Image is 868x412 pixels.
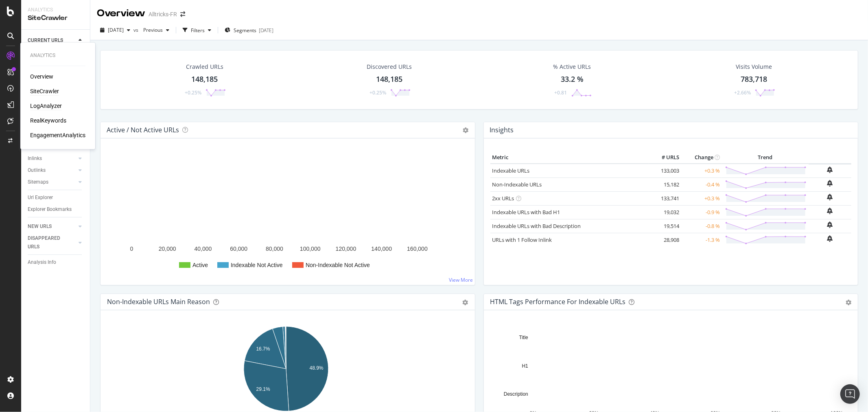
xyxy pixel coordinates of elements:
div: DISAPPEARED URLS [28,234,69,251]
div: bell-plus [827,167,833,173]
td: -1.3 % [681,233,722,247]
div: +2.66% [734,89,751,96]
button: Segments[DATE] [221,24,277,37]
a: Indexable URLs with Bad H1 [492,208,560,216]
div: Url Explorer [28,193,53,202]
div: Open Intercom Messenger [840,384,860,404]
div: SiteCrawler [28,13,83,23]
div: Outlinks [28,166,46,175]
div: Discovered URLs [367,63,412,71]
a: 2xx URLs [492,195,514,202]
text: 0 [130,245,133,252]
text: 29.1% [256,386,270,392]
th: Change [681,151,722,164]
button: Filters [179,24,214,37]
div: bell-plus [827,194,833,200]
button: [DATE] [97,24,133,37]
a: Analysis Info [28,258,84,267]
div: Analytics [30,52,85,59]
div: Overview [30,73,53,81]
a: Non-Indexable URLs [492,181,542,188]
text: 140,000 [371,245,392,252]
div: Overview [97,7,145,20]
span: vs [133,26,140,33]
div: gear [846,300,851,305]
span: Previous [140,26,163,33]
div: 33.2 % [561,74,584,85]
text: 100,000 [300,245,321,252]
h4: Insights [490,125,514,136]
td: 15,182 [649,178,681,191]
a: Outlinks [28,166,76,175]
a: NEW URLS [28,222,76,231]
th: Trend [722,151,809,164]
text: 16.7% [256,346,270,352]
a: SiteCrawler [30,88,59,96]
div: Alltricks-FR [149,10,177,18]
text: 40,000 [195,245,212,252]
text: 60,000 [230,245,247,252]
a: View More [449,276,473,283]
a: URLs with 1 Follow Inlink [492,236,552,243]
div: CURRENT URLS [28,36,63,45]
button: Previous [140,24,173,37]
text: 120,000 [336,245,356,252]
div: bell-plus [827,235,833,242]
text: 80,000 [266,245,283,252]
div: 148,185 [191,74,218,85]
div: bell-plus [827,208,833,214]
div: Visits Volume [736,63,772,71]
a: RealKeywords [30,117,66,125]
td: +0.3 % [681,191,722,205]
a: EngagementAnalytics [30,131,85,140]
td: 19,514 [649,219,681,233]
div: +0.25% [185,89,201,96]
div: Explorer Bookmarks [28,205,72,214]
div: Analysis Info [28,258,56,267]
span: Segments [234,27,256,34]
th: Metric [490,151,649,164]
a: DISAPPEARED URLS [28,234,76,251]
div: [DATE] [259,27,273,34]
div: HTML Tags Performance for Indexable URLs [490,298,626,306]
a: LogAnalyzer [30,102,62,110]
a: Indexable URLs with Bad Description [492,222,581,230]
text: 160,000 [407,245,428,252]
div: bell-plus [827,180,833,186]
text: 48.9% [310,365,324,371]
svg: A chart. [107,151,465,278]
text: Description [503,391,528,397]
td: -0.9 % [681,205,722,219]
div: +0.25% [370,89,386,96]
td: 19,032 [649,205,681,219]
text: 20,000 [159,245,176,252]
div: NEW URLS [28,222,52,231]
a: Indexable URLs [492,167,530,174]
div: % Active URLs [553,63,591,71]
td: +0.3 % [681,164,722,178]
td: 133,003 [649,164,681,178]
div: gear [463,300,468,305]
th: # URLS [649,151,681,164]
i: Options [463,127,469,133]
div: Non-Indexable URLs Main Reason [107,298,210,306]
text: H1 [522,363,528,369]
div: Sitemaps [28,178,48,186]
span: 2025 Aug. 25th [108,26,124,33]
div: 148,185 [376,74,402,85]
text: Active [192,262,208,268]
td: -0.8 % [681,219,722,233]
div: Filters [191,27,205,34]
div: Analytics [28,7,83,13]
a: Explorer Bookmarks [28,205,84,214]
a: Sitemaps [28,178,76,186]
div: Crawled URLs [186,63,223,71]
div: Inlinks [28,154,42,163]
td: 28,908 [649,233,681,247]
td: 133,741 [649,191,681,205]
div: +0.81 [555,89,567,96]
